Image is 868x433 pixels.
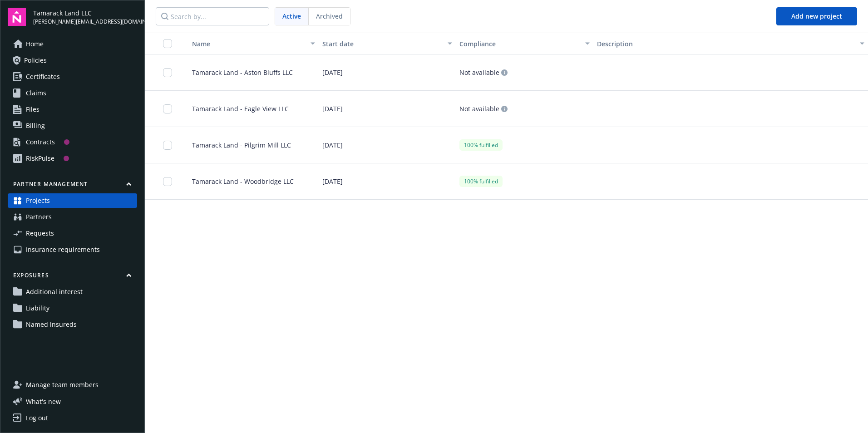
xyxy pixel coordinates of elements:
[322,39,443,49] div: Start date
[26,102,39,117] span: Files
[24,53,47,68] span: Policies
[322,104,343,113] span: [DATE]
[33,8,137,18] span: Tamarack Land LLC
[597,39,854,49] div: Description
[26,151,54,166] div: RiskPulse
[185,177,294,186] span: Tamarack Land - Woodbridge LLC
[26,118,45,133] span: Billing
[8,8,26,26] img: navigator-logo.svg
[593,33,868,54] button: Description
[26,69,60,84] span: Certificates
[316,11,343,21] span: Archived
[459,69,508,76] div: Not available
[456,33,593,54] button: Compliance
[459,176,503,187] div: 100% fulfilled
[459,139,503,151] div: 100% fulfilled
[319,33,456,54] button: Start date
[322,68,343,77] span: [DATE]
[163,104,172,113] input: Toggle Row Selected
[8,317,137,332] a: Named insureds
[8,151,137,166] a: RiskPulse
[459,106,508,112] div: Not available
[185,39,305,49] div: Name
[8,102,137,117] a: Files
[8,180,137,192] button: Partner management
[26,285,83,299] span: Additional interest
[8,193,137,208] a: Projects
[26,317,77,332] span: Named insureds
[163,68,172,77] input: Toggle Row Selected
[26,135,55,149] div: Contracts
[26,411,48,425] div: Log out
[8,271,137,283] button: Exposures
[163,39,172,48] input: Select all
[33,18,137,26] span: [PERSON_NAME][EMAIL_ADDRESS][DOMAIN_NAME]
[282,11,301,21] span: Active
[8,285,137,299] a: Additional interest
[8,226,137,241] a: Requests
[26,226,54,241] span: Requests
[185,39,305,49] div: Toggle SortBy
[8,242,137,257] a: Insurance requirements
[8,118,137,133] a: Billing
[185,104,289,113] span: Tamarack Land - Eagle View LLC
[26,193,50,208] span: Projects
[776,7,857,25] button: Add new project
[8,37,137,51] a: Home
[33,8,137,26] button: Tamarack Land LLC[PERSON_NAME][EMAIL_ADDRESS][DOMAIN_NAME]
[8,210,137,224] a: Partners
[163,141,172,150] input: Toggle Row Selected
[8,301,137,315] a: Liability
[791,12,842,20] span: Add new project
[8,135,137,149] a: Contracts
[26,378,99,392] span: Manage team members
[26,242,100,257] span: Insurance requirements
[8,69,137,84] a: Certificates
[26,301,49,315] span: Liability
[8,397,75,406] button: What's new
[8,378,137,392] a: Manage team members
[8,86,137,100] a: Claims
[163,177,172,186] input: Toggle Row Selected
[26,397,61,406] span: What ' s new
[459,39,580,49] div: Compliance
[8,53,137,68] a: Policies
[26,86,46,100] span: Claims
[185,140,291,150] span: Tamarack Land - Pilgrim Mill LLC
[26,210,52,224] span: Partners
[185,68,293,77] span: Tamarack Land - Aston Bluffs LLC
[322,177,343,186] span: [DATE]
[26,37,44,51] span: Home
[156,7,269,25] input: Search by...
[322,140,343,150] span: [DATE]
